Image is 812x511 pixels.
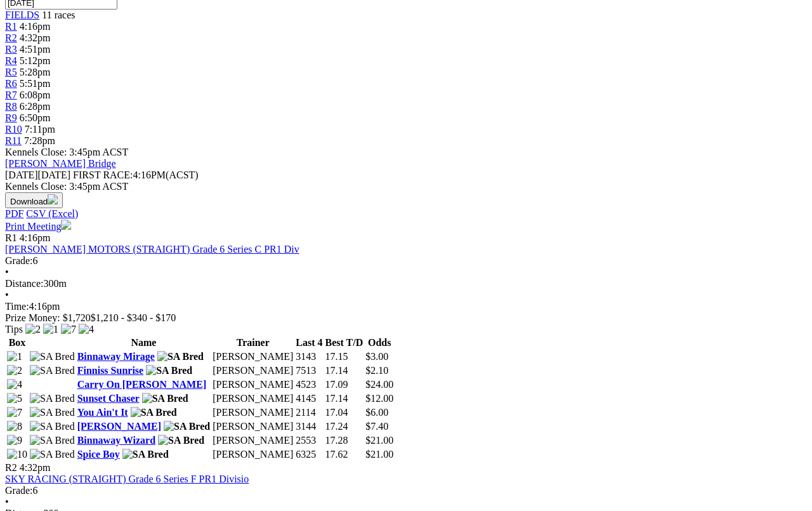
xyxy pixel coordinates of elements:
td: 17.14 [325,364,364,377]
th: Best T/D [325,336,364,349]
img: 1 [7,351,22,362]
div: 6 [5,255,807,267]
img: SA Bred [146,365,192,376]
span: 6:28pm [20,101,51,112]
td: 3144 [295,420,323,433]
img: 5 [7,393,22,404]
div: Prize Money: $1,720 [5,312,807,324]
a: Print Meeting [5,221,71,232]
img: SA Bred [30,393,75,404]
a: [PERSON_NAME] [77,421,161,432]
span: 4:51pm [20,44,51,55]
a: Binnaway Mirage [77,351,155,362]
span: 5:28pm [20,67,51,77]
img: SA Bred [164,421,210,432]
img: SA Bred [131,407,177,418]
td: [PERSON_NAME] [212,406,294,419]
a: R5 [5,67,17,77]
img: SA Bred [122,449,169,460]
img: 1 [43,324,58,335]
img: 4 [79,324,94,335]
th: Name [77,336,211,349]
td: 2553 [295,434,323,447]
td: 7513 [295,364,323,377]
span: 7:11pm [25,124,55,135]
span: • [5,267,9,277]
a: R2 [5,32,17,43]
img: SA Bred [30,435,75,446]
span: Distance: [5,278,43,289]
span: $7.40 [365,421,388,432]
span: [DATE] [5,169,70,180]
div: Kennels Close: 3:45pm ACST [5,181,807,192]
span: Box [9,337,26,348]
a: CSV (Excel) [26,208,78,219]
a: Binnaway Wizard [77,435,155,446]
td: 17.62 [325,448,364,461]
td: 4145 [295,392,323,405]
span: 4:16PM(ACST) [73,169,199,180]
span: Grade: [5,255,33,266]
td: 17.15 [325,350,364,363]
span: R9 [5,112,17,123]
a: R11 [5,135,22,146]
td: 17.09 [325,378,364,391]
a: FIELDS [5,10,39,20]
span: R8 [5,101,17,112]
img: 10 [7,449,27,460]
span: $21.00 [365,435,393,446]
img: 8 [7,421,22,432]
td: 4523 [295,378,323,391]
a: You Ain't It [77,407,128,418]
span: • [5,496,9,507]
td: [PERSON_NAME] [212,378,294,391]
span: $12.00 [365,393,393,404]
span: $3.00 [365,351,388,362]
img: 2 [7,365,22,376]
a: [PERSON_NAME] MOTORS (STRAIGHT) Grade 6 Series C PR1 Div [5,244,299,255]
a: R6 [5,78,17,89]
img: 9 [7,435,22,446]
th: Odds [365,336,394,349]
img: download.svg [48,194,58,204]
span: FIRST RACE: [73,169,133,180]
img: SA Bred [30,407,75,418]
a: SKY RACING (STRAIGHT) Grade 6 Series F PR1 Divisio [5,474,249,484]
td: [PERSON_NAME] [212,364,294,377]
a: R4 [5,55,17,66]
a: Finniss Sunrise [77,365,143,376]
td: [PERSON_NAME] [212,434,294,447]
a: [PERSON_NAME] Bridge [5,158,116,169]
td: 17.14 [325,392,364,405]
a: R7 [5,90,17,100]
th: Last 4 [295,336,323,349]
img: SA Bred [142,393,188,404]
td: [PERSON_NAME] [212,392,294,405]
img: SA Bred [30,421,75,432]
img: 4 [7,379,22,390]
div: 6 [5,485,807,496]
button: Download [5,192,63,208]
div: 4:16pm [5,301,807,312]
td: 6325 [295,448,323,461]
td: 17.28 [325,434,364,447]
td: 3143 [295,350,323,363]
span: [DATE] [5,169,38,180]
a: Carry On [PERSON_NAME] [77,379,207,390]
img: 7 [61,324,76,335]
div: 300m [5,278,807,289]
span: 7:28pm [24,135,55,146]
td: [PERSON_NAME] [212,420,294,433]
a: R1 [5,21,17,32]
span: 4:32pm [20,32,51,43]
a: R10 [5,124,22,135]
span: 4:16pm [20,21,51,32]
